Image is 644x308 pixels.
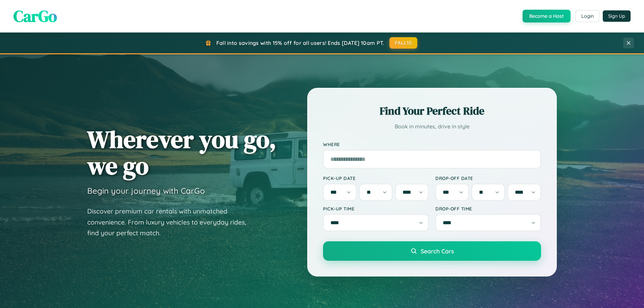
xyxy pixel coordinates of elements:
label: Drop-off Time [435,206,541,211]
button: Login [576,10,599,22]
button: Sign Up [603,10,631,22]
h2: Find Your Perfect Ride [323,104,541,118]
button: Become a Host [523,10,571,22]
span: Fall into savings with 15% off for all users! Ends [DATE] 10am PT. [216,40,384,46]
label: Pick-up Time [323,206,429,211]
span: CarGo [13,5,57,27]
label: Where [323,141,541,147]
h3: Begin your journey with CarGo [87,186,205,196]
button: Search Cars [323,241,541,261]
p: Book in minutes, drive in style [323,122,541,131]
h1: Wherever you go, we go [87,126,276,179]
button: FALL15 [389,37,418,49]
label: Pick-up Date [323,175,429,181]
p: Discover premium car rentals with unmatched convenience. From luxury vehicles to everyday rides, ... [87,206,255,239]
label: Drop-off Date [435,175,541,181]
span: Search Cars [421,247,454,255]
